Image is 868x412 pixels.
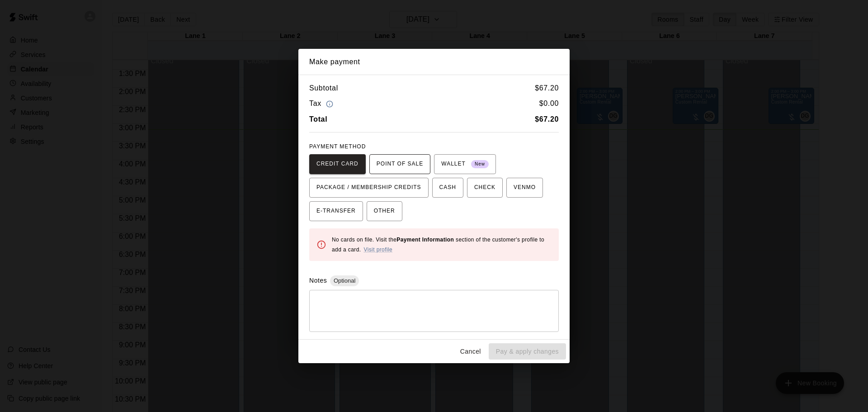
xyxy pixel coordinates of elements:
[369,154,430,174] button: POINT OF SALE
[363,246,392,253] a: Visit profile
[434,154,496,174] button: WALLET New
[506,178,543,198] button: VENMO
[441,157,489,171] span: WALLET
[367,201,402,221] button: OTHER
[474,180,495,195] span: CHECK
[316,180,421,195] span: PACKAGE / MEMBERSHIP CREDITS
[396,237,454,243] b: Payment Information
[309,154,366,174] button: CREDIT CARD
[456,343,485,360] button: Cancel
[535,82,559,94] h6: $ 67.20
[330,277,359,284] span: Optional
[467,178,503,198] button: CHECK
[535,115,559,123] b: $ 67.20
[309,82,338,94] h6: Subtotal
[309,201,363,221] button: E-TRANSFER
[539,98,559,110] h6: $ 0.00
[514,180,536,195] span: VENMO
[374,204,395,218] span: OTHER
[298,49,570,75] h2: Make payment
[471,158,489,170] span: New
[309,277,327,284] label: Notes
[309,143,366,150] span: PAYMENT METHOD
[316,157,359,171] span: CREDIT CARD
[439,180,456,195] span: CASH
[432,178,463,198] button: CASH
[309,98,335,110] h6: Tax
[316,204,356,218] span: E-TRANSFER
[377,157,423,171] span: POINT OF SALE
[332,237,544,253] span: No cards on file. Visit the section of the customer's profile to add a card.
[309,115,327,123] b: Total
[309,178,429,198] button: PACKAGE / MEMBERSHIP CREDITS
